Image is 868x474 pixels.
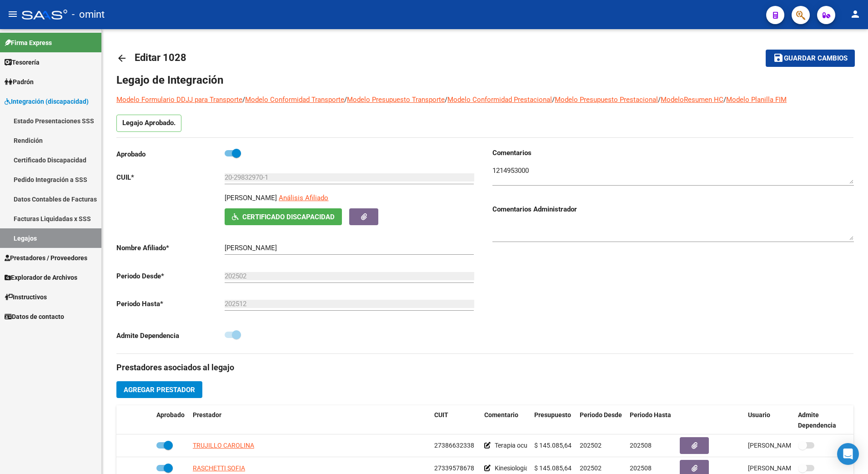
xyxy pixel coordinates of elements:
[630,464,652,472] span: 202508
[72,5,105,25] span: - omint
[850,9,861,20] mat-icon: person
[661,96,723,104] a: ModeloResumen HC
[580,464,602,472] span: 202502
[531,405,576,435] datatable-header-cell: Presupuesto
[748,411,770,419] span: Usuario
[5,253,87,263] span: Prestadores / Proveedores
[431,405,481,435] datatable-header-cell: CUIT
[576,405,626,435] datatable-header-cell: Periodo Desde
[193,442,254,449] span: TRUJILLO CAROLINA
[495,442,590,449] span: Terapia ocupacional / 12 sesiones
[784,55,848,63] span: Guardar cambios
[434,411,448,419] span: CUIT
[534,464,572,472] span: $ 145.085,64
[189,405,431,435] datatable-header-cell: Prestador
[156,411,185,419] span: Aprobado
[837,443,859,465] div: Open Intercom Messenger
[580,442,602,449] span: 202502
[434,442,474,449] span: 27386632338
[492,148,854,158] h3: Comentarios
[630,411,671,419] span: Periodo Hasta
[5,96,89,106] span: Integración (discapacidad)
[242,213,335,221] span: Certificado Discapacidad
[744,405,794,435] datatable-header-cell: Usuario
[5,312,64,322] span: Datos de contacto
[481,405,531,435] datatable-header-cell: Comentario
[116,73,853,87] h1: Legajo de Integración
[534,442,572,449] span: $ 145.085,64
[116,149,225,159] p: Aprobado
[279,194,328,202] span: Análisis Afiliado
[5,292,47,302] span: Instructivos
[748,442,819,449] span: [PERSON_NAME] [DATE]
[794,405,844,435] datatable-header-cell: Admite Dependencia
[225,208,342,225] button: Certificado Discapacidad
[773,52,784,63] mat-icon: save
[116,53,127,64] mat-icon: arrow_back
[135,52,186,63] span: Editar 1028
[726,96,787,104] a: Modelo Planilla FIM
[5,57,40,67] span: Tesorería
[495,464,590,472] span: Kinesiologia motora / 12 sesiones
[116,271,225,281] p: Periodo Desde
[492,204,854,214] h3: Comentarios Administrador
[626,405,676,435] datatable-header-cell: Periodo Hasta
[124,386,195,394] span: Agregar Prestador
[5,272,77,282] span: Explorador de Archivos
[225,193,277,203] p: [PERSON_NAME]
[798,411,836,429] span: Admite Dependencia
[580,411,622,419] span: Periodo Desde
[193,411,221,419] span: Prestador
[534,411,571,419] span: Presupuesto
[555,96,658,104] a: Modelo Presupuesto Prestacional
[116,381,202,398] button: Agregar Prestador
[153,405,189,435] datatable-header-cell: Aprobado
[7,9,18,20] mat-icon: menu
[484,411,518,419] span: Comentario
[748,464,819,472] span: [PERSON_NAME] [DATE]
[116,172,225,182] p: CUIL
[116,299,225,309] p: Periodo Hasta
[447,96,552,104] a: Modelo Conformidad Prestacional
[193,464,245,472] span: RASCHETTI SOFIA
[5,38,52,48] span: Firma Express
[766,50,855,66] button: Guardar cambios
[5,77,34,87] span: Padrón
[630,442,652,449] span: 202508
[245,96,344,104] a: Modelo Conformidad Transporte
[116,361,853,374] h3: Prestadores asociados al legajo
[116,96,242,104] a: Modelo Formulario DDJJ para Transporte
[116,331,225,341] p: Admite Dependencia
[434,464,474,472] span: 27339578678
[347,96,445,104] a: Modelo Presupuesto Transporte
[116,115,181,132] p: Legajo Aprobado.
[116,243,225,253] p: Nombre Afiliado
